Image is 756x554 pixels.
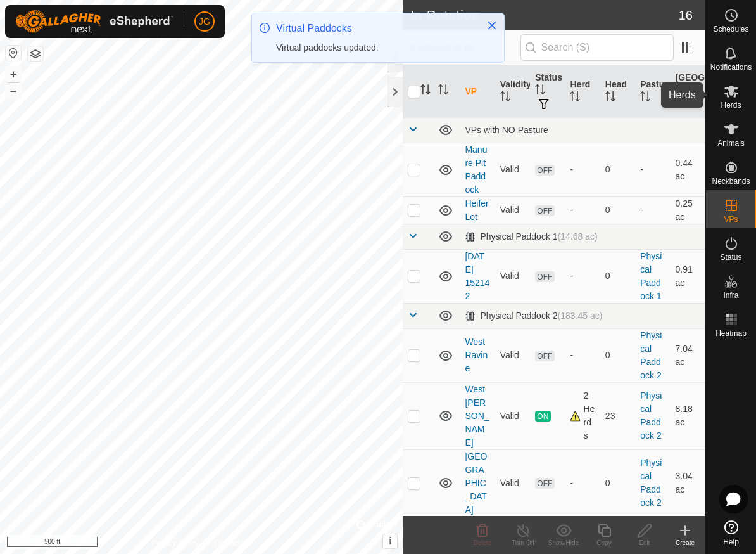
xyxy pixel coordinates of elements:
[570,349,595,362] div: -
[535,205,554,216] span: OFF
[715,330,747,337] span: Heatmap
[570,203,595,217] div: -
[584,538,624,548] div: Copy
[640,93,650,103] p-sorticon: Activate to sort
[723,292,738,299] span: Infra
[199,15,210,29] span: JG
[276,41,474,55] div: Virtual paddocks updated.
[665,538,705,548] div: Create
[671,249,705,303] td: 0.91 ac
[28,46,43,61] button: Map Layers
[671,143,705,196] td: 0.44 ac
[565,66,600,118] th: Herd
[605,93,615,103] p-sorticon: Activate to sort
[713,25,748,33] span: Schedules
[465,198,488,222] a: Heifer Lot
[465,125,700,135] div: VPs with NO Pasture
[389,536,391,546] span: i
[723,538,739,546] span: Help
[600,143,635,196] td: 0
[495,66,530,118] th: Validity
[570,163,595,176] div: -
[558,231,598,242] span: (14.68 ac)
[6,83,21,98] button: –
[543,538,584,548] div: Show/Hide
[710,63,752,71] span: Notifications
[558,311,603,321] span: (183.45 ac)
[460,66,495,118] th: VP
[724,216,738,223] span: VPs
[6,67,21,82] button: +
[530,66,565,118] th: Status
[520,34,674,61] input: Search (S)
[495,328,530,382] td: Valid
[640,251,662,301] a: Physical Paddock 1
[214,538,251,549] a: Contact Us
[635,196,670,224] td: -
[503,538,543,548] div: Turn Off
[483,16,501,34] button: Close
[717,139,745,147] span: Animals
[635,66,670,118] th: Pasture
[15,10,173,33] img: Gallagher Logo
[410,8,678,23] h2: In Rotation
[600,449,635,517] td: 0
[465,451,487,515] a: [GEOGRAPHIC_DATA]
[570,477,595,490] div: -
[600,66,635,118] th: Head
[6,46,21,61] button: Reset Map
[671,382,705,449] td: 8.18 ac
[600,328,635,382] td: 0
[465,384,489,448] a: West [PERSON_NAME]
[474,539,492,546] span: Delete
[465,337,488,373] a: West Ravine
[495,382,530,449] td: Valid
[535,271,554,282] span: OFF
[495,196,530,224] td: Valid
[600,382,635,449] td: 23
[570,269,595,283] div: -
[570,93,580,103] p-sorticon: Activate to sort
[535,165,554,176] span: OFF
[383,534,397,548] button: i
[671,66,705,118] th: [GEOGRAPHIC_DATA] Area
[570,389,595,442] div: 2 Herds
[624,538,665,548] div: Edit
[535,411,550,422] span: ON
[465,231,597,242] div: Physical Paddock 1
[640,458,662,508] a: Physical Paddock 2
[465,251,489,301] a: [DATE] 152142
[495,449,530,517] td: Valid
[676,100,686,110] p-sorticon: Activate to sort
[465,311,602,321] div: Physical Paddock 2
[500,93,510,103] p-sorticon: Activate to sort
[671,328,705,382] td: 7.04 ac
[721,101,741,109] span: Herds
[438,86,448,96] p-sorticon: Activate to sort
[640,390,662,441] a: Physical Paddock 2
[671,196,705,224] td: 0.25 ac
[495,143,530,196] td: Valid
[679,6,693,25] span: 16
[640,330,662,380] a: Physical Paddock 2
[671,449,705,517] td: 3.04 ac
[151,538,199,549] a: Privacy Policy
[495,249,530,303] td: Valid
[635,143,670,196] td: -
[420,86,431,96] p-sorticon: Activate to sort
[465,145,487,195] a: Manure Pit Paddock
[535,478,554,489] span: OFF
[535,86,545,96] p-sorticon: Activate to sort
[535,351,554,361] span: OFF
[720,254,741,261] span: Status
[712,177,750,185] span: Neckbands
[600,196,635,224] td: 0
[600,249,635,303] td: 0
[276,21,474,36] div: Virtual Paddocks
[706,515,756,551] a: Help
